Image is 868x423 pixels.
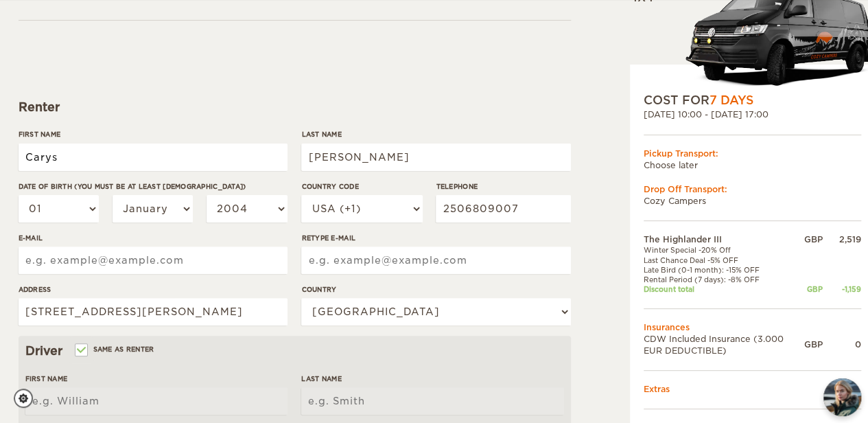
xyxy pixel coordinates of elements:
label: Last Name [301,374,563,384]
input: e.g. 1 234 567 890 [436,195,570,222]
input: e.g. William [19,144,288,171]
td: Choose later [644,159,861,171]
label: Country Code [301,181,422,192]
label: Date of birth (You must be at least [DEMOGRAPHIC_DATA]) [19,181,288,192]
label: Address [19,284,288,295]
span: 7 Days [709,93,753,107]
td: Extras [644,383,861,395]
label: Last Name [301,129,570,139]
div: GBP [804,339,823,350]
td: Late Bird (0-1 month): -15% OFF [644,265,804,275]
td: Insurances [644,321,861,333]
input: e.g. Smith [301,387,563,415]
td: The Highlander III [644,233,804,245]
div: [DATE] 10:00 - [DATE] 17:00 [644,108,861,120]
td: Discount total [644,284,804,294]
div: 2,519 [823,233,861,245]
input: e.g. example@example.com [301,247,570,274]
div: GBP [804,233,823,245]
td: Cozy Campers [644,195,861,207]
input: e.g. Smith [301,144,570,171]
label: Same as renter [76,343,154,356]
div: Drop Off Transport: [644,183,861,195]
td: Rental Period (7 days): -8% OFF [644,275,804,284]
a: Cookie settings [14,389,42,408]
div: Pickup Transport: [644,148,861,159]
div: COST FOR [644,92,861,108]
input: e.g. example@example.com [19,247,288,274]
label: First Name [25,374,288,384]
div: -1,159 [823,284,861,294]
label: Retype E-mail [301,233,570,243]
label: Country [301,284,570,295]
input: e.g. Street, City, Zip Code [19,298,288,325]
td: Last Chance Deal -5% OFF [644,255,804,265]
input: e.g. William [25,387,288,415]
div: Renter [19,99,571,115]
td: CDW Included Insurance (3.000 EUR DEDUCTIBLE) [644,333,804,356]
div: 0 [823,339,861,350]
td: Winter Special -20% Off [644,245,804,255]
div: GBP [804,284,823,294]
label: Telephone [436,181,570,192]
button: chat-button [823,378,861,416]
label: First Name [19,129,288,139]
input: Same as renter [76,347,85,356]
div: Driver [25,343,564,359]
img: Freyja at Cozy Campers [823,378,861,416]
label: E-mail [19,233,288,243]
